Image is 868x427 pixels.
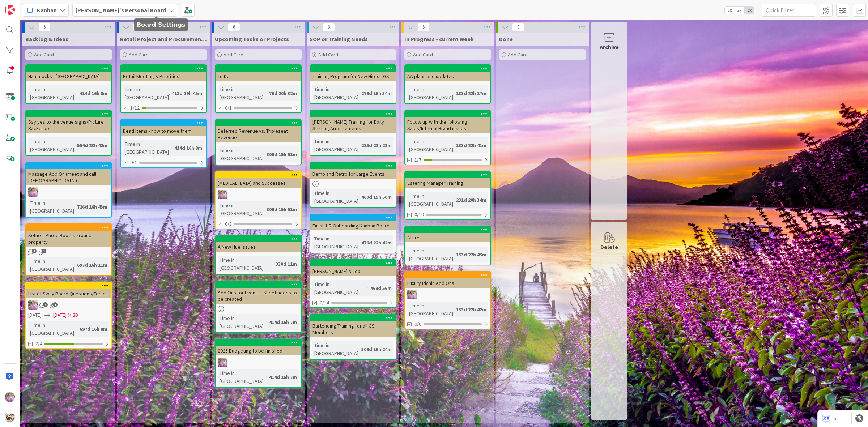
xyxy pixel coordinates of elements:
[121,65,206,81] div: Retail Meeting & Priorities
[310,169,396,179] div: Demo and Retro for Large Events
[26,72,111,81] div: Hammocks - [GEOGRAPHIC_DATA]
[120,64,207,113] a: Retail Meeting & PrioritiesTime in [GEOGRAPHIC_DATA]:413d 19h 45m1/12
[454,306,488,313] div: 133d 22h 42m
[224,51,247,58] span: Add Card...
[310,65,396,81] div: Training Program for New Hires - GS
[218,369,266,385] div: Time in [GEOGRAPHIC_DATA]
[218,358,227,367] img: OM
[171,144,173,152] span: :
[5,5,15,15] img: Visit kanbanzone.com
[453,141,454,149] span: :
[417,23,430,31] span: 5
[215,281,302,333] a: Add Ons for Events - Sheet needs to be createdTime in [GEOGRAPHIC_DATA]:414d 16h 7m
[310,163,396,179] div: Demo and Retro for Large Events
[404,110,491,165] a: Follow up with the following Sales/Internal Brand issuesTime in [GEOGRAPHIC_DATA]:133d 22h 41m1/7
[133,23,145,31] span: 2
[218,201,264,217] div: Time in [GEOGRAPHIC_DATA]
[404,271,491,329] a: Luxury Picnic Add OnsOMTime in [GEOGRAPHIC_DATA]:133d 22h 42m0/6
[407,85,453,101] div: Time in [GEOGRAPHIC_DATA]
[28,321,77,337] div: Time in [GEOGRAPHIC_DATA]
[454,141,488,149] div: 133d 22h 41m
[312,341,358,357] div: Time in [GEOGRAPHIC_DATA]
[26,117,111,133] div: Say yes to the venue signs/Picture Backdrops
[367,284,369,292] span: :
[25,35,68,43] span: Backlog & Ideas
[358,345,359,353] span: :
[359,239,393,247] div: 476d 22h 42m
[310,314,396,360] a: Bartending Training for all GS MembersTime in [GEOGRAPHIC_DATA]:309d 16h 24m
[216,65,301,81] div: To Do
[215,339,302,388] a: 2025 Budgeting to be finishedOMTime in [GEOGRAPHIC_DATA]:414d 16h 7m
[120,35,207,43] span: Retail Project and Procurement Goals
[123,140,171,156] div: Time in [GEOGRAPHIC_DATA]
[453,89,454,97] span: :
[264,150,265,158] span: :
[216,340,301,355] div: 2025 Budgeting to be finished
[53,302,58,307] span: 1
[218,190,227,199] img: OM
[407,302,453,317] div: Time in [GEOGRAPHIC_DATA]
[320,299,329,307] span: 0/14
[310,72,396,81] div: Training Program for New Hires - GS
[28,300,38,310] img: OM
[120,119,207,168] a: Dead Items - how to move themTime in [GEOGRAPHIC_DATA]:414d 16h 8m0/1
[265,150,299,158] div: 309d 15h 51m
[407,137,453,153] div: Time in [GEOGRAPHIC_DATA]
[312,189,358,205] div: Time in [GEOGRAPHIC_DATA]
[173,144,204,152] div: 414d 16h 8m
[26,163,111,185] div: Massage Add On (meet and call [DEMOGRAPHIC_DATA])
[216,242,301,252] div: A New Hue issues
[405,272,490,288] div: Luxury Picnic Add Ons
[42,249,46,253] span: 1
[28,311,42,319] span: [DATE]
[512,23,524,31] span: 0
[762,4,816,17] input: Quick Filter...
[218,314,266,330] div: Time in [GEOGRAPHIC_DATA]
[508,51,531,58] span: Add Card...
[310,259,396,308] a: [PERSON_NAME]'s JobTime in [GEOGRAPHIC_DATA]:468d 56m0/14
[453,251,454,259] span: :
[28,199,74,215] div: Time in [GEOGRAPHIC_DATA]
[169,89,170,97] span: :
[215,171,302,229] a: [MEDICAL_DATA] and SuccessesOMTime in [GEOGRAPHIC_DATA]:309d 15h 51m0/3
[267,89,299,97] div: 76d 20h 32m
[312,85,358,101] div: Time in [GEOGRAPHIC_DATA]
[225,104,232,112] span: 0/1
[405,233,490,242] div: Attire
[26,169,111,185] div: Massage Add On (meet and call [DEMOGRAPHIC_DATA])
[218,85,266,101] div: Time in [GEOGRAPHIC_DATA]
[215,119,302,165] a: Deferred Revenue vs. Tripleseat RevenueTime in [GEOGRAPHIC_DATA]:309d 15h 51m
[404,171,491,220] a: Catering Manager TrainingTime in [GEOGRAPHIC_DATA]:231d 20h 34m0/10
[369,284,393,292] div: 468d 56m
[129,51,152,58] span: Add Card...
[266,89,267,97] span: :
[405,290,490,299] div: OM
[312,137,358,153] div: Time in [GEOGRAPHIC_DATA]
[216,72,301,81] div: To Do
[310,315,396,337] div: Bartending Training for all GS Members
[359,89,393,97] div: 279d 16h 34m
[312,280,367,296] div: Time in [GEOGRAPHIC_DATA]
[310,321,396,337] div: Bartending Training for all GS Members
[310,266,396,276] div: [PERSON_NAME]'s Job
[35,340,42,347] span: 2/4
[121,72,206,81] div: Retail Meeting & Priorities
[26,187,111,197] div: OM
[454,89,488,97] div: 133d 22h 17m
[74,203,75,211] span: :
[216,190,301,199] div: OM
[310,110,396,156] a: [PERSON_NAME] Training for Daily Seating ArrangementsTime in [GEOGRAPHIC_DATA]:285d 21h 21m
[28,137,74,153] div: Time in [GEOGRAPHIC_DATA]
[5,412,15,422] img: avatar
[499,35,513,43] span: Done
[26,65,111,81] div: Hammocks - [GEOGRAPHIC_DATA]
[310,117,396,133] div: [PERSON_NAME] Training for Daily Seating Arrangements
[216,346,301,355] div: 2025 Budgeting to be finished
[76,7,166,14] b: [PERSON_NAME]'s Personal Board
[216,120,301,142] div: Deferred Revenue vs. Tripleseat Revenue
[225,220,232,228] span: 0/3
[26,231,111,247] div: Selfie = Photo Booths around property
[26,289,111,298] div: List of Sway Board Questions/Topics
[413,51,436,58] span: Add Card...
[37,6,57,14] span: Kanban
